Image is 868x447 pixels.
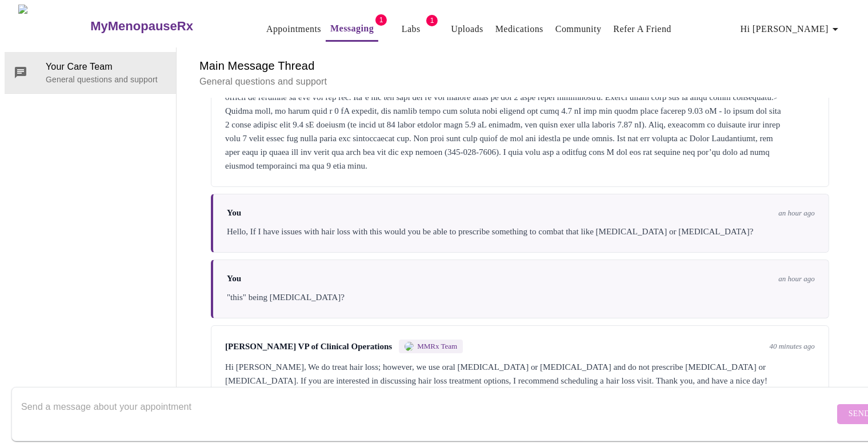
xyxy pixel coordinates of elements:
button: Messaging [326,17,378,42]
h6: Main Message Thread [199,57,841,75]
h3: MyMenopauseRx [90,19,193,34]
button: Uploads [446,18,488,41]
img: MyMenopauseRx Logo [18,5,89,47]
span: Hi [PERSON_NAME] [741,21,842,37]
span: Your Care Team [46,60,167,74]
span: 1 [375,14,387,26]
p: General questions and support [46,74,167,85]
button: Hi [PERSON_NAME] [736,18,847,41]
div: Your Care TeamGeneral questions and support [5,52,176,93]
button: Medications [491,18,548,41]
span: an hour ago [778,209,815,218]
a: Community [555,21,602,37]
div: Lorem! I dolo sit'am conse adip. Elit se Doeiu Tempo, INCi Utlab Etdoloremagn, aliq. En admini ve... [225,35,815,173]
span: You [227,208,241,218]
span: You [227,274,241,284]
div: Hello, If I have issues with hair loss with this would you be able to prescribe something to comb... [227,225,815,238]
div: Hi [PERSON_NAME], We do treat hair loss; however, we use oral [MEDICAL_DATA] or [MEDICAL_DATA] an... [225,360,815,388]
span: an hour ago [778,274,815,284]
button: Appointments [262,18,326,41]
span: 1 [426,15,438,26]
button: Labs [393,18,429,41]
a: Refer a Friend [613,21,671,37]
button: Refer a Friend [609,18,676,41]
a: Messaging [330,21,374,37]
a: MyMenopauseRx [89,6,239,46]
img: MMRX [405,342,414,351]
a: Uploads [451,21,483,37]
a: Labs [402,21,421,37]
span: MMRx Team [417,342,457,351]
span: [PERSON_NAME] VP of Clinical Operations [225,342,392,352]
div: "this" being [MEDICAL_DATA]? [227,290,815,304]
p: General questions and support [199,75,841,89]
span: 40 minutes ago [770,342,815,351]
button: Community [551,18,606,41]
textarea: Send a message about your appointment [21,396,834,432]
a: Appointments [266,21,321,37]
a: Medications [495,21,543,37]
